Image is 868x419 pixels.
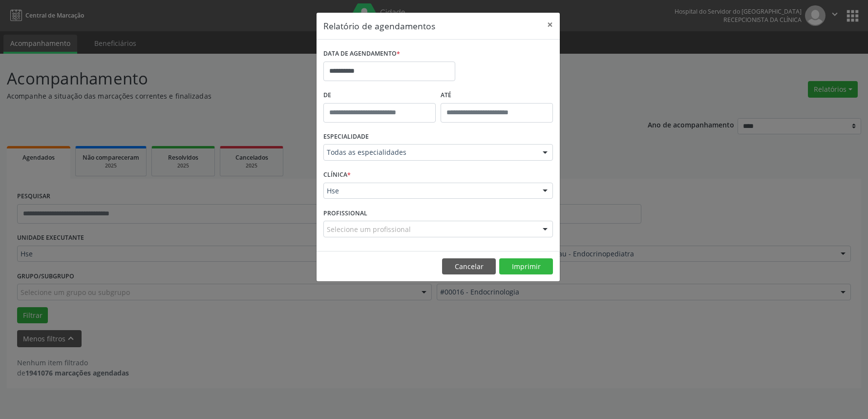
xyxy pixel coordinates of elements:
button: Cancelar [442,258,496,275]
label: ESPECIALIDADE [323,129,369,145]
span: Hse [327,186,533,196]
label: CLÍNICA [323,168,351,183]
label: ATÉ [441,88,553,103]
span: Selecione um profissional [327,224,411,234]
label: De [323,88,436,103]
h5: Relatório de agendamentos [323,20,435,32]
span: Todas as especialidades [327,147,533,157]
label: DATA DE AGENDAMENTO [323,46,400,62]
label: PROFISSIONAL [323,206,367,221]
button: Close [540,13,560,37]
button: Imprimir [499,258,553,275]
